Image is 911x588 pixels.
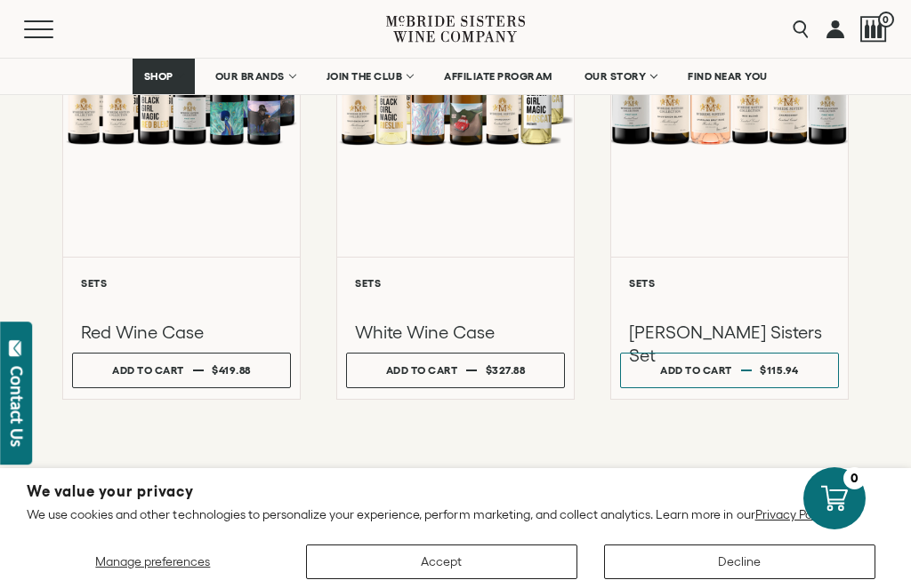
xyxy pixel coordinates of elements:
[676,59,779,94] a: FIND NEAR YOU
[144,70,174,83] span: SHOP
[629,321,830,367] h3: [PERSON_NAME] Sisters Set
[660,357,732,383] div: Add to cart
[327,70,403,83] span: JOIN THE CLUB
[112,357,184,383] div: Add to cart
[760,364,799,376] span: $115.94
[386,357,458,383] div: Add to cart
[24,20,88,38] button: Mobile Menu Trigger
[27,484,884,499] h2: We value your privacy
[584,70,647,83] span: OUR STORY
[81,321,282,344] h3: Red Wine Case
[620,353,839,388] button: Add to cart $115.94
[755,507,833,521] a: Privacy Policy.
[355,277,556,289] h6: Sets
[27,544,279,579] button: Manage preferences
[432,59,564,94] a: AFFILIATE PROGRAM
[878,12,894,28] span: 0
[444,70,552,83] span: AFFILIATE PROGRAM
[81,277,282,289] h6: Sets
[27,506,884,522] p: We use cookies and other technologies to personalize your experience, perform marketing, and coll...
[486,364,526,376] span: $327.88
[604,544,875,579] button: Decline
[355,321,556,344] h3: White Wine Case
[346,353,565,388] button: Add to cart $327.88
[629,277,830,289] h6: Sets
[573,59,668,94] a: OUR STORY
[8,366,26,447] div: Contact Us
[212,364,251,376] span: $419.88
[306,544,577,579] button: Accept
[95,554,210,568] span: Manage preferences
[688,70,768,83] span: FIND NEAR YOU
[315,59,424,94] a: JOIN THE CLUB
[72,353,291,388] button: Add to cart $419.88
[133,59,195,94] a: SHOP
[204,59,306,94] a: OUR BRANDS
[215,70,285,83] span: OUR BRANDS
[843,467,866,489] div: 0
